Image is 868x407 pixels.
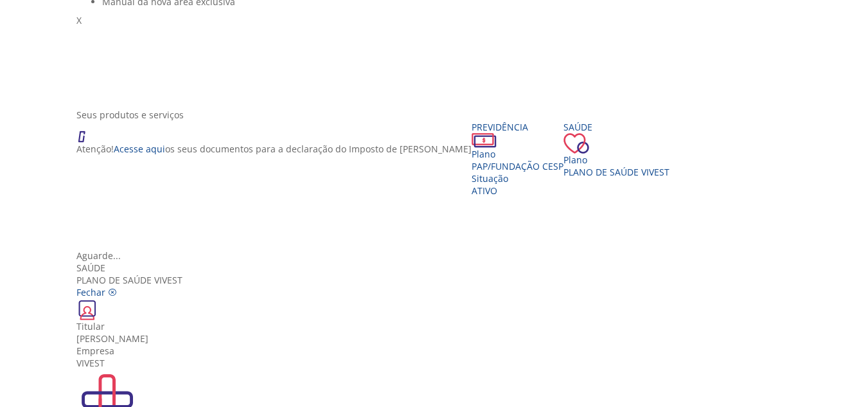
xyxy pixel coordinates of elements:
div: Titular [76,320,801,332]
span: Plano de Saúde VIVEST [563,166,669,178]
span: PAP/Fundação CESP [472,160,563,172]
div: Saúde [76,262,801,274]
div: VIVEST [76,357,801,369]
div: Plano [472,148,563,160]
span: Fechar [76,286,105,298]
div: Aguarde... [76,249,801,262]
img: ico_dinheiro.png [472,133,497,148]
img: ico_carteirinha.png [76,298,98,320]
div: Previdência [472,121,563,133]
img: ico_coracao.png [563,133,589,154]
div: Seus produtos e serviços [76,109,801,121]
a: Previdência PlanoPAP/Fundação CESP SituaçãoAtivo [472,121,563,197]
a: Fechar [76,286,117,298]
a: Saúde PlanoPlano de Saúde VIVEST [563,121,669,178]
p: Atenção! os seus documentos para a declaração do Imposto de [PERSON_NAME] [76,143,472,155]
div: Empresa [76,345,801,357]
div: Saúde [563,121,669,133]
div: Plano de Saúde VIVEST [76,262,801,286]
div: [PERSON_NAME] [76,332,801,345]
div: Plano [563,154,669,166]
div: Situação [472,172,563,185]
span: Ativo [472,185,497,197]
span: X [76,14,82,26]
img: ico_atencao.png [76,121,98,143]
a: Acesse aqui [114,143,165,155]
